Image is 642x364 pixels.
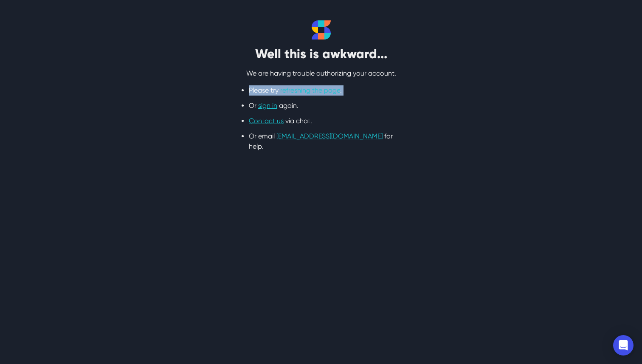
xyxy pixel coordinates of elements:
[249,117,284,125] a: Contact us
[249,116,393,126] li: via chat.
[215,68,427,79] p: We are having trouble authorizing your account.
[276,132,383,140] a: [EMAIL_ADDRESS][DOMAIN_NAME]
[258,102,277,110] a: sign in
[280,86,340,94] a: refreshing the page
[249,131,393,152] li: Or email for help.
[215,46,427,62] h2: Well this is awkward...
[249,101,393,111] li: Or again.
[249,85,393,96] li: Please try .
[613,335,634,356] div: Open Intercom Messenger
